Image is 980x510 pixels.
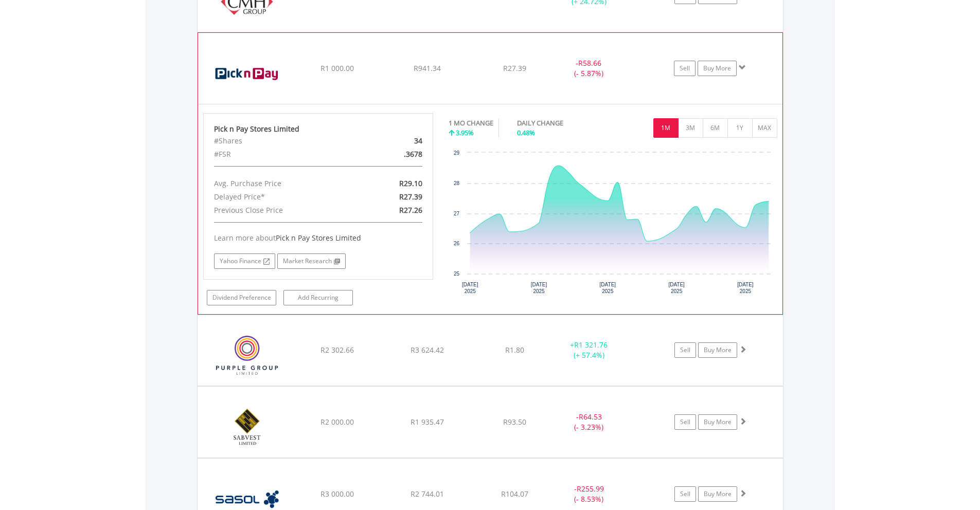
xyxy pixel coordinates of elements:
button: MAX [752,118,777,138]
span: R3 624.42 [411,345,444,355]
div: Previous Close Price [206,204,355,217]
text: 28 [454,180,460,186]
span: R27.39 [399,192,422,202]
text: 27 [454,211,460,216]
span: R27.39 [503,63,526,73]
text: [DATE] 2025 [462,282,478,294]
button: 1Y [727,118,753,138]
span: R2 744.01 [411,489,444,499]
a: Add Recurring [283,290,353,305]
span: R58.66 [578,58,601,68]
text: [DATE] 2025 [600,282,616,294]
button: 1M [653,118,679,138]
svg: Interactive chart [449,148,777,302]
a: Market Research [277,253,346,269]
button: 6M [703,118,728,138]
span: R1 935.47 [411,417,444,427]
div: Pick n Pay Stores Limited [214,124,423,134]
div: .3678 [355,148,430,161]
text: [DATE] 2025 [668,282,685,294]
img: EQU.ZA.PPE.png [203,328,291,383]
a: Buy More [698,486,737,502]
span: R255.99 [577,484,604,494]
text: 26 [454,241,460,246]
a: Buy More [698,61,737,76]
span: R941.34 [414,63,441,73]
img: EQU.ZA.SBP.png [203,399,291,455]
span: R1.80 [505,345,524,355]
div: 1 MO CHANGE [449,118,493,128]
div: Learn more about [214,233,423,243]
a: Yahoo Finance [214,253,275,269]
a: Sell [674,414,696,430]
div: Delayed Price* [206,190,355,204]
span: R2 302.66 [320,345,354,355]
div: - (- 5.87%) [550,58,627,79]
button: 3M [678,118,703,138]
span: Pick n Pay Stores Limited [276,233,361,243]
text: 25 [454,271,460,277]
div: #FSR [206,148,355,161]
div: #Shares [206,134,355,148]
span: R27.26 [399,205,422,215]
span: 0.48% [517,128,535,137]
a: Sell [674,61,696,76]
div: + (+ 57.4%) [550,340,628,360]
span: R64.53 [579,412,602,422]
text: [DATE] 2025 [531,282,547,294]
a: Dividend Preference [207,290,276,305]
text: [DATE] 2025 [737,282,754,294]
text: 29 [454,150,460,156]
span: R93.50 [503,417,526,427]
div: - (- 8.53%) [550,484,628,504]
span: R1 000.00 [320,63,354,73]
span: R104.07 [501,489,528,499]
span: 3.95% [456,128,474,137]
img: EQU.ZA.PIK.png [203,46,292,101]
div: DAILY CHANGE [517,118,599,128]
a: Sell [674,342,696,358]
span: R29.10 [399,178,422,188]
a: Buy More [698,414,737,430]
a: Sell [674,486,696,502]
span: R2 000.00 [320,417,354,427]
span: R3 000.00 [320,489,354,499]
a: Buy More [698,342,737,358]
div: Chart. Highcharts interactive chart. [449,148,777,302]
span: R1 321.76 [574,340,608,350]
div: - (- 3.23%) [550,412,628,432]
div: Avg. Purchase Price [206,177,355,190]
div: 34 [355,134,430,148]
